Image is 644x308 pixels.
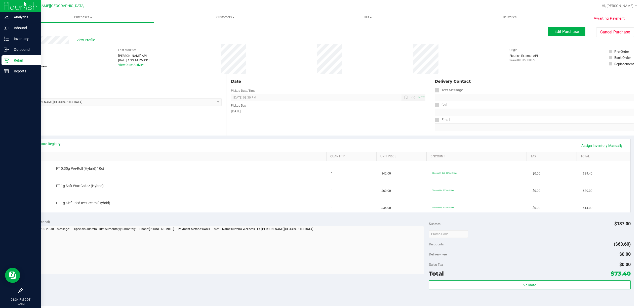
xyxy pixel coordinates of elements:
[331,206,333,210] span: 1
[435,116,450,123] label: Email
[9,57,39,63] p: Retail
[435,94,634,101] input: Format: (999) 999-9999
[614,49,629,54] div: Pre-Order
[4,36,9,41] inline-svg: Inventory
[9,47,39,53] p: Outbound
[509,58,538,62] p: Original ID: 322450579
[548,27,585,36] button: Edit Purchase
[602,4,634,8] span: Hi, [PERSON_NAME]!
[429,222,441,226] span: Subtotal
[429,262,443,267] span: Sales Tax
[554,29,579,34] span: Edit Purchase
[583,206,592,210] span: $14.00
[619,262,631,267] span: $0.00
[9,68,39,74] p: Reports
[432,172,457,174] span: 30preroll10ct: 30% off line
[429,270,444,277] span: Total
[22,78,222,84] div: Location
[435,78,634,84] div: Delivery Contact
[614,241,631,247] span: ($63.60)
[118,48,137,52] label: Last Modified
[296,12,438,23] a: Tills
[4,69,9,74] inline-svg: Reports
[297,15,438,20] span: Tills
[429,252,447,256] span: Delivery Fee
[429,280,631,289] button: Validate
[435,109,634,116] input: Format: (999) 999-9999
[30,141,61,146] a: View State Registry
[581,155,625,159] a: Total
[30,155,324,159] a: SKU
[583,189,592,193] span: $30.00
[4,58,9,63] inline-svg: Retail
[4,47,9,52] inline-svg: Outbound
[9,36,39,42] p: Inventory
[614,55,631,60] div: Back Order
[18,4,85,8] span: Ft [PERSON_NAME][GEOGRAPHIC_DATA]
[2,302,39,306] p: [DATE]
[432,189,454,192] span: 50monthly: 50% off line
[611,270,631,277] span: $73.40
[4,25,9,30] inline-svg: Inbound
[430,155,525,159] a: Discount
[509,54,538,62] div: Flourish External API
[614,61,634,66] div: Replacement
[614,221,631,226] span: $137.00
[231,78,426,84] div: Date
[154,15,296,20] span: Customers
[432,206,454,209] span: 60monthly: 60% off line
[5,268,20,283] iframe: Resource center
[12,12,154,23] a: Purchases
[381,206,391,210] span: $35.00
[533,171,540,176] span: $0.00
[12,15,154,20] span: Purchases
[523,283,536,287] span: Validate
[118,58,150,63] div: [DATE] 1:33:14 PM CDT
[439,12,581,23] a: Deliveries
[533,206,540,210] span: $0.00
[330,155,374,159] a: Quantity
[56,201,110,205] span: FT 1g Kief Fried Ice Cream (Hybrid)
[231,109,426,114] div: [DATE]
[429,230,468,238] input: Promo Code
[594,16,625,21] span: Awaiting Payment
[583,171,592,176] span: $29.40
[4,15,9,20] inline-svg: Analytics
[533,189,540,193] span: $0.00
[2,297,39,302] p: 01:34 PM CDT
[118,54,150,58] div: [PERSON_NAME] API
[578,141,626,150] a: Assign Inventory Manually
[331,171,333,176] span: 1
[435,101,447,109] label: Call
[56,166,104,171] span: FT 0.35g Pre-Roll (Hybrid) 10ct
[76,37,97,43] span: View Profile
[154,12,296,23] a: Customers
[509,48,517,52] label: Origin
[496,15,524,20] span: Deliveries
[381,189,391,193] span: $60.00
[429,240,444,249] span: Discounts
[596,27,634,37] button: Cancel Purchase
[9,25,39,31] p: Inbound
[118,63,144,67] a: View Order Activity
[380,155,424,159] a: Unit Price
[435,86,463,94] label: Text Message
[231,103,246,108] label: Pickup Day
[331,189,333,193] span: 1
[381,171,391,176] span: $42.00
[619,251,631,257] span: $0.00
[231,89,255,93] label: Pickup Date/Time
[56,184,104,188] span: FT 1g Soft Wax Cakez (Hybrid)
[9,14,39,20] p: Analytics
[531,155,575,159] a: Tax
